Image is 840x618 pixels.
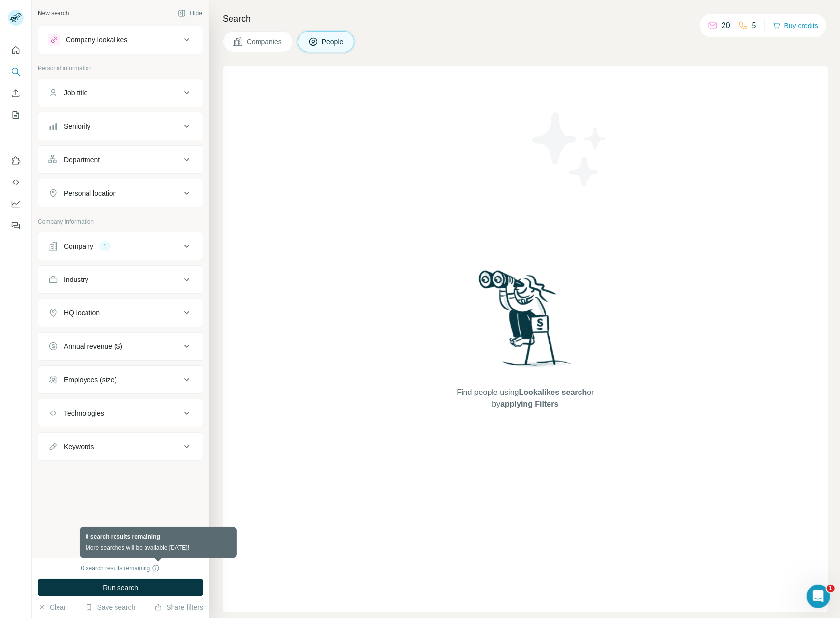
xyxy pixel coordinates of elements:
[773,19,818,32] button: Buy credits
[752,20,756,31] p: 5
[64,375,116,385] div: Employees (size)
[8,152,24,169] button: Use Surfe on LinkedIn
[247,37,283,47] span: Companies
[38,81,203,105] button: Job title
[38,9,69,18] div: New search
[64,121,90,131] div: Seniority
[525,105,614,194] img: Surfe Illustration - Stars
[447,387,604,410] span: Find people using or by
[8,217,24,234] button: Feedback
[500,400,558,408] span: applying Filters
[64,308,100,318] div: HQ location
[38,28,203,52] button: Company lookalikes
[64,442,94,451] div: Keywords
[322,37,345,47] span: People
[38,217,203,226] p: Company information
[99,242,111,251] div: 1
[154,602,203,612] button: Share filters
[519,388,587,396] span: Lookalikes search
[103,583,138,592] span: Run search
[38,268,203,291] button: Industry
[38,335,203,358] button: Annual revenue ($)
[64,241,93,251] div: Company
[38,301,203,325] button: HQ location
[64,341,122,351] div: Annual revenue ($)
[38,602,66,612] button: Clear
[38,579,203,596] button: Run search
[85,602,135,612] button: Save search
[66,35,127,45] div: Company lookalikes
[38,64,203,73] p: Personal information
[38,234,203,258] button: Company1
[38,114,203,138] button: Seniority
[827,585,835,592] span: 1
[474,268,577,377] img: Surfe Illustration - Woman searching with binoculars
[38,368,203,392] button: Employees (size)
[223,12,828,26] h4: Search
[8,63,24,81] button: Search
[64,155,100,165] div: Department
[64,275,88,284] div: Industry
[81,564,160,573] div: 0 search results remaining
[64,188,116,198] div: Personal location
[722,20,730,31] p: 20
[64,408,104,418] div: Technologies
[171,6,209,21] button: Hide
[64,88,87,98] div: Job title
[807,585,830,608] iframe: Intercom live chat
[38,181,203,205] button: Personal location
[8,41,24,59] button: Quick start
[38,435,203,458] button: Keywords
[38,401,203,425] button: Technologies
[8,84,24,102] button: Enrich CSV
[8,173,24,191] button: Use Surfe API
[38,148,203,171] button: Department
[8,195,24,213] button: Dashboard
[8,106,24,124] button: My lists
